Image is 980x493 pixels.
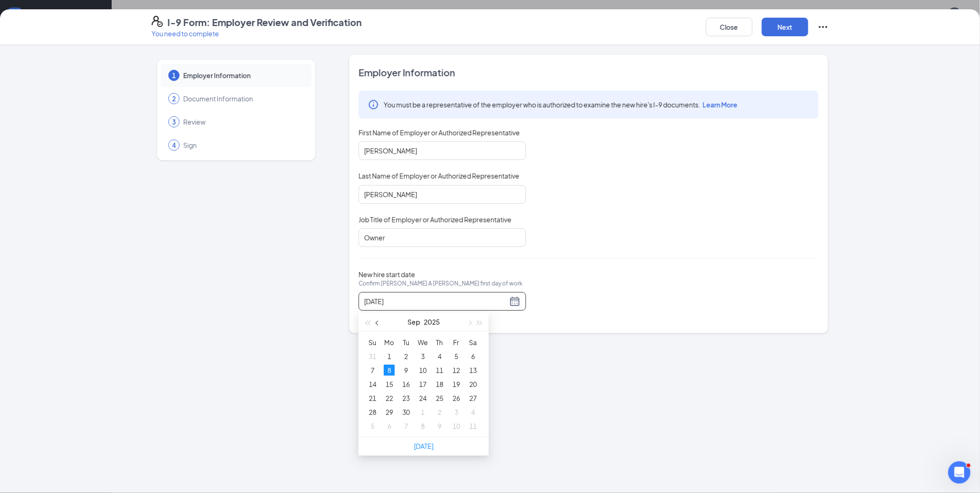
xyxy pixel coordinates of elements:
[152,29,362,38] p: You need to complete
[448,349,465,363] td: 2025-09-05
[359,128,520,137] span: First Name of Employer or Authorized Representative
[359,279,523,288] span: Confirm [PERSON_NAME] A [PERSON_NAME] first day of work
[417,393,428,404] div: 24
[448,405,465,419] td: 2025-10-03
[434,393,445,404] div: 25
[400,379,412,390] div: 16
[367,365,378,376] div: 7
[359,215,512,224] span: Job Title of Employer or Authorized Representative
[400,365,412,376] div: 9
[451,406,462,418] div: 3
[417,379,428,390] div: 17
[414,442,433,450] a: [DATE]
[467,351,479,362] div: 6
[414,377,431,391] td: 2025-09-17
[700,100,738,109] a: Learn More
[367,420,378,432] div: 5
[364,419,381,433] td: 2025-10-05
[384,365,395,376] div: 8
[398,405,414,419] td: 2025-09-30
[167,16,362,29] h4: I-9 Form: Employer Review and Verification
[381,391,398,405] td: 2025-09-22
[448,419,465,433] td: 2025-10-10
[359,66,819,79] span: Employer Information
[172,94,176,103] span: 2
[364,363,381,377] td: 2025-09-07
[359,141,526,160] input: Enter your first name
[465,391,481,405] td: 2025-09-27
[398,335,414,349] th: Tu
[414,349,431,363] td: 2025-09-03
[183,94,302,103] span: Document Information
[400,351,412,362] div: 2
[384,100,738,109] span: You must be a representative of the employer who is authorized to examine the new hire's I-9 docu...
[172,140,176,150] span: 4
[359,270,523,298] span: New hire start date
[381,405,398,419] td: 2025-09-29
[359,171,520,180] span: Last Name of Employer or Authorized Representative
[398,363,414,377] td: 2025-09-09
[431,335,448,349] th: Th
[398,349,414,363] td: 2025-09-02
[367,393,378,404] div: 21
[417,365,428,376] div: 10
[414,335,431,349] th: We
[384,420,395,432] div: 6
[381,349,398,363] td: 2025-09-01
[359,185,526,204] input: Enter your last name
[414,391,431,405] td: 2025-09-24
[467,379,479,390] div: 20
[414,405,431,419] td: 2025-10-01
[414,363,431,377] td: 2025-09-10
[431,405,448,419] td: 2025-10-02
[183,117,302,127] span: Review
[818,21,829,33] svg: Ellipses
[434,379,445,390] div: 18
[434,351,445,362] div: 4
[381,419,398,433] td: 2025-10-06
[431,419,448,433] td: 2025-10-09
[364,391,381,405] td: 2025-09-21
[431,377,448,391] td: 2025-09-18
[400,420,412,432] div: 7
[398,419,414,433] td: 2025-10-07
[381,363,398,377] td: 2025-09-08
[368,99,379,110] svg: Info
[467,365,479,376] div: 13
[183,71,302,80] span: Employer Information
[417,406,428,418] div: 1
[465,349,481,363] td: 2025-09-06
[467,420,479,432] div: 11
[384,351,395,362] div: 1
[172,117,176,127] span: 3
[451,351,462,362] div: 5
[448,391,465,405] td: 2025-09-26
[364,296,507,306] input: 09/08/2025
[400,393,412,404] div: 23
[384,393,395,404] div: 22
[384,379,395,390] div: 15
[948,461,971,484] iframe: Intercom live chat
[762,18,808,36] button: Next
[400,406,412,418] div: 30
[465,405,481,419] td: 2025-10-04
[152,16,163,27] svg: FormI9EVerifyIcon
[381,377,398,391] td: 2025-09-15
[384,406,395,418] div: 29
[367,351,378,362] div: 31
[431,391,448,405] td: 2025-09-25
[434,420,445,432] div: 9
[424,313,440,331] button: 2025
[381,335,398,349] th: Mo
[465,335,481,349] th: Sa
[448,377,465,391] td: 2025-09-19
[703,100,738,109] span: Learn More
[183,140,302,150] span: Sign
[467,393,479,404] div: 27
[448,335,465,349] th: Fr
[467,406,479,418] div: 4
[451,379,462,390] div: 19
[417,351,428,362] div: 3
[364,377,381,391] td: 2025-09-14
[398,391,414,405] td: 2025-09-23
